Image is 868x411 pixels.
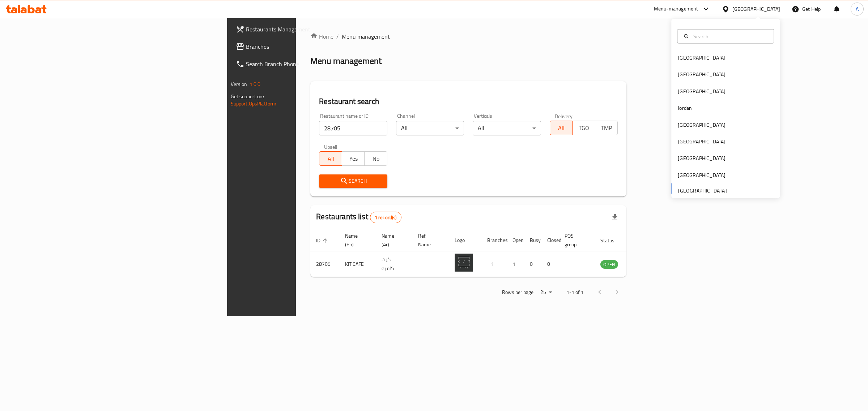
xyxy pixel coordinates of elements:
td: كيت كافيه [376,251,412,277]
div: All [396,121,464,135]
div: [GEOGRAPHIC_DATA] [678,154,726,162]
span: Restaurants Management [246,25,366,34]
div: Jordan [678,104,692,112]
span: TMP [598,123,615,133]
div: [GEOGRAPHIC_DATA] [678,171,726,179]
p: Rows per page: [502,288,535,297]
div: [GEOGRAPHIC_DATA] [678,138,726,146]
span: Yes [345,153,362,164]
span: Version: [231,79,248,89]
input: Search for restaurant name or ID.. [319,121,387,135]
span: No [367,153,384,164]
span: All [322,153,339,164]
span: 1 record(s) [370,214,401,221]
div: [GEOGRAPHIC_DATA] [678,121,726,129]
div: Rows per page: [537,287,555,298]
span: Status [600,236,624,245]
span: ID [316,236,330,245]
h2: Restaurants list [316,211,401,223]
th: Busy [524,229,541,251]
table: enhanced table [310,229,658,277]
div: [GEOGRAPHIC_DATA] [678,87,726,95]
td: 1 [507,251,524,277]
span: Ref. Name [418,232,440,249]
span: Name (Ar) [382,232,404,249]
h2: Restaurant search [319,96,618,107]
a: Restaurants Management [230,21,372,38]
div: [GEOGRAPHIC_DATA] [678,70,726,78]
span: OPEN [600,260,618,269]
button: All [319,151,342,166]
label: Delivery [555,113,573,118]
a: Branches [230,38,372,55]
label: Upsell [324,144,337,149]
span: Branches [246,42,366,51]
div: [GEOGRAPHIC_DATA] [732,5,780,13]
button: TMP [595,121,618,135]
input: Search [690,32,769,40]
th: Logo [449,229,481,251]
span: Name (En) [345,232,367,249]
div: Menu-management [654,5,698,13]
td: 0 [524,251,541,277]
td: 0 [541,251,559,277]
span: All [553,123,570,133]
td: 1 [481,251,507,277]
span: 1.0.0 [250,79,261,89]
th: Branches [481,229,507,251]
button: All [550,121,573,135]
button: No [364,151,387,166]
button: Yes [342,151,365,166]
button: TGO [572,121,595,135]
span: Search [325,177,382,186]
span: POS group [565,232,586,249]
div: All [473,121,541,135]
a: Support.OpsPlatform [231,99,277,108]
span: A [856,5,859,13]
a: Search Branch Phone [230,55,372,73]
p: 1-1 of 1 [566,288,584,297]
th: Open [507,229,524,251]
span: TGO [575,123,592,133]
nav: breadcrumb [310,32,626,41]
div: Export file [606,209,624,226]
img: KIT CAFE [455,254,473,272]
th: Closed [541,229,559,251]
div: [GEOGRAPHIC_DATA] [678,54,726,62]
button: Search [319,174,387,188]
span: Get support on: [231,92,264,101]
span: Search Branch Phone [246,60,366,68]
